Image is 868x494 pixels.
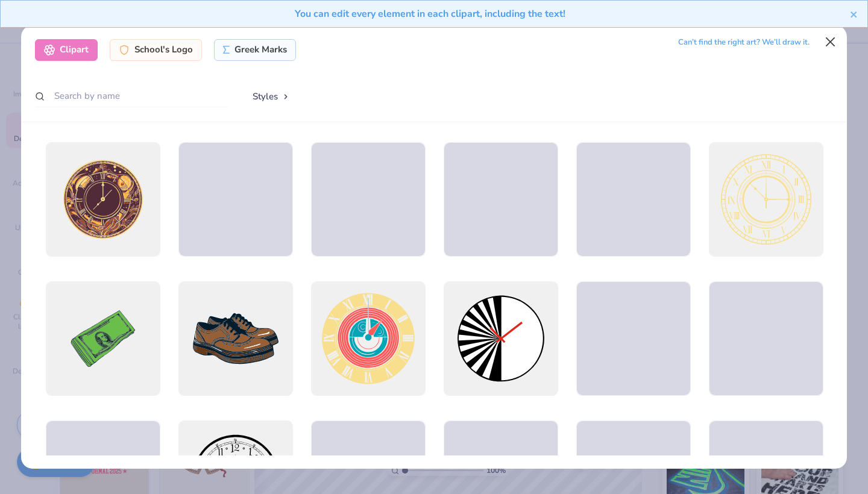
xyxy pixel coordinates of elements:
[240,85,303,108] button: Styles
[678,32,810,53] div: Can’t find the right art? We’ll draw it.
[214,39,297,61] div: Greek Marks
[10,7,850,21] div: You can edit every element in each clipart, including the text!
[110,39,202,61] div: School's Logo
[850,7,858,21] button: close
[35,39,98,61] div: Clipart
[35,85,228,107] input: Search by name
[819,31,842,54] button: Close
